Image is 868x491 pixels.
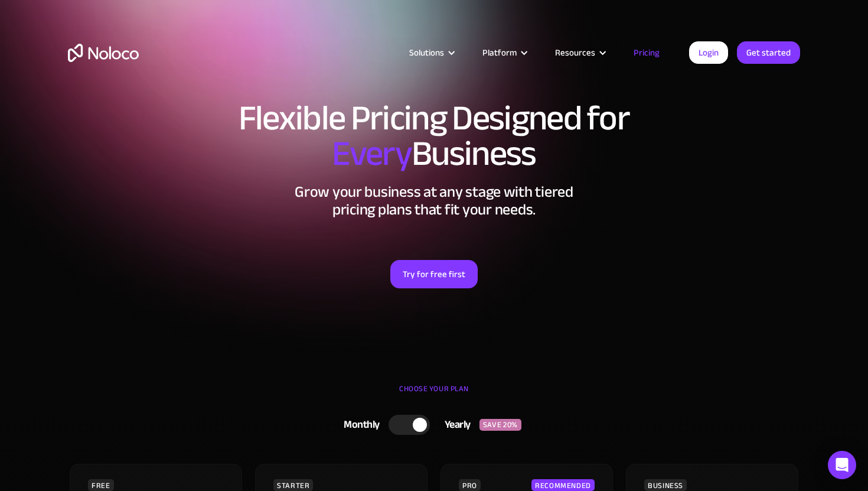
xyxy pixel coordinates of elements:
div: Platform [468,45,540,60]
div: SAVE 20% [479,419,521,431]
div: Solutions [394,45,468,60]
div: PRO [459,479,481,491]
div: Platform [482,45,517,60]
a: Get started [737,41,800,64]
span: Every [332,121,412,187]
div: Monthly [329,416,389,434]
div: BUSINESS [644,479,687,491]
div: Resources [555,45,595,60]
div: Yearly [430,416,479,434]
div: Solutions [409,45,444,60]
a: Try for free first [390,260,478,288]
div: Resources [540,45,619,60]
div: RECOMMENDED [531,479,595,491]
div: CHOOSE YOUR PLAN [68,380,800,409]
a: Pricing [619,45,674,60]
h2: Grow your business at any stage with tiered pricing plans that fit your needs. [68,183,800,219]
div: Open Intercom Messenger [828,451,856,479]
div: FREE [88,479,114,491]
h1: Flexible Pricing Designed for Business [68,100,800,171]
a: home [68,44,139,62]
a: Login [689,41,728,64]
div: STARTER [273,479,313,491]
